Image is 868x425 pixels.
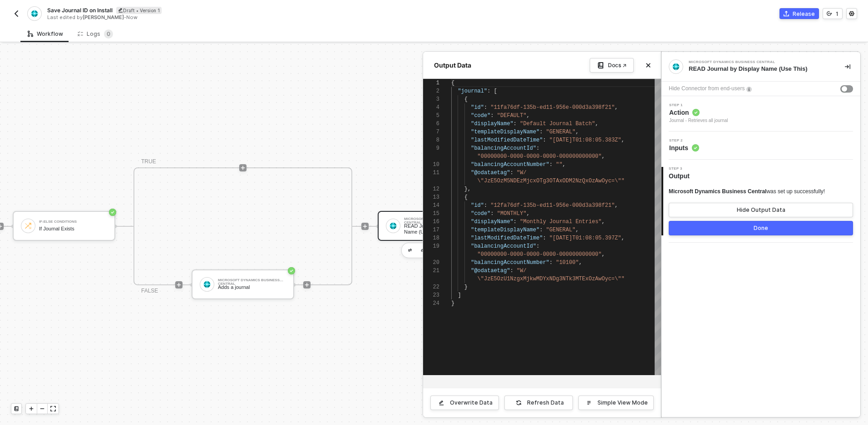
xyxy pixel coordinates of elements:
[478,178,625,184] span: \"JzE5OzM5NDEzMjcxOTg3OTAxODM2NzQxOzAwOyc=\""
[39,406,45,411] span: icon-minus
[490,210,493,217] span: :
[423,234,439,242] div: 18
[689,60,825,64] div: Microsoft Dynamics Business Central
[556,161,562,168] span: ""
[423,193,439,201] div: 13
[510,268,513,274] span: :
[546,129,576,135] span: "GENERAL"
[451,79,452,87] textarea: Editor content;Press Alt+F1 for Accessibility Options.
[549,137,621,143] span: "[DATE]T01:08:05.383Z"
[646,63,651,68] span: icon-close
[423,283,439,291] div: 22
[471,259,549,266] span: "balancingAccountNumber"
[423,210,439,218] div: 15
[543,235,546,241] span: :
[543,137,546,143] span: :
[621,137,625,143] span: ,
[504,396,573,410] button: Refresh Data
[549,235,621,241] span: "[DATE]T01:08:05.397Z"
[471,129,539,135] span: "templateDisplayName"
[423,291,439,299] div: 23
[576,227,579,233] span: ,
[527,210,530,217] span: ,
[451,300,454,307] span: }
[490,112,493,119] span: :
[513,121,517,127] span: :
[849,11,854,16] span: icon-settings
[494,88,497,94] span: [
[423,103,439,112] div: 4
[471,112,490,119] span: "code"
[30,10,38,18] img: integration-icon
[423,136,439,144] div: 8
[464,284,468,290] span: }
[827,11,832,16] span: icon-versioning
[513,219,517,225] span: :
[478,276,625,282] span: \"JzE5OzU1NzgxMjkwMDYxNDg3NTk3MTExOzAwOyc=\""
[590,58,634,73] a: Docs ↗
[669,221,853,235] button: Done
[490,104,615,111] span: "11fa76df-135b-ed11-956e-000d3a398f21"
[661,139,860,152] div: Step 2Inputs
[608,62,626,69] div: Docs ↗
[487,88,490,94] span: :
[539,129,542,135] span: :
[451,80,454,86] span: {
[430,61,475,70] div: Output Data
[471,210,490,217] span: "code"
[478,251,602,258] span: "00000000-0000-0000-0000-000000000000"
[578,396,654,410] button: Simple View Mode
[423,226,439,234] div: 17
[669,103,728,107] span: Step 1
[423,120,439,128] div: 6
[471,104,484,111] span: "id"
[471,268,510,274] span: "@odataetag"
[423,169,439,177] div: 11
[669,84,745,93] div: Hide Connector from end-users
[602,251,605,258] span: ,
[836,10,838,18] div: 1
[471,202,484,209] span: "id"
[536,243,539,249] span: :
[47,14,433,21] div: Last edited by - Now
[595,121,598,127] span: ,
[484,202,487,209] span: :
[539,227,542,233] span: :
[28,30,63,38] div: Workflow
[471,227,539,233] span: "templateDisplayName"
[661,167,860,235] div: Step 3Output Microsoft Dynamics Business Centralwas set up successfully!Hide Output DataDone
[471,219,513,225] span: "displayName"
[458,292,461,298] span: ]
[615,104,618,111] span: ,
[669,117,728,124] div: Journal - Retrieves all journal
[104,29,113,39] sup: 0
[669,143,699,152] span: Inputs
[669,108,728,117] span: Action
[11,8,22,19] button: back
[464,194,468,200] span: {
[746,87,752,92] img: icon-info
[116,7,162,14] div: Draft • Version 1
[784,11,789,16] span: icon-commerce
[737,206,785,214] div: Hide Output Data
[520,219,602,225] span: "Monthly Journal Entries"
[845,64,850,69] span: icon-collapse-right
[423,201,439,210] div: 14
[490,202,615,209] span: "12fa76df-135b-ed11-956e-000d3a398f21"
[517,268,527,274] span: "W/
[83,14,124,20] span: [PERSON_NAME]
[643,60,654,71] button: Close
[484,104,487,111] span: :
[621,235,625,241] span: ,
[602,153,605,160] span: ,
[520,121,595,127] span: "Default Journal Batch"
[458,88,487,94] span: "journal"
[689,65,830,73] div: READ Journal by Display Name (Use This)
[471,170,510,176] span: "@odataetag"
[29,406,34,411] span: icon-play
[423,87,439,95] div: 2
[615,202,618,209] span: ,
[793,10,815,18] div: Release
[478,153,602,160] span: "00000000-0000-0000-0000-000000000000"
[497,210,527,217] span: "MONTHLY"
